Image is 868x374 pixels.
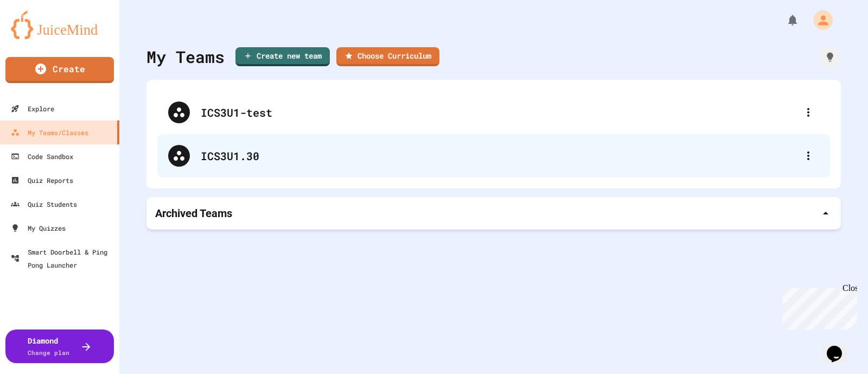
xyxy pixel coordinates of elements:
[11,102,54,115] div: Explore
[11,174,73,187] div: Quiz Reports
[5,329,114,363] button: DiamondChange plan
[28,348,69,357] span: Change plan
[336,47,439,66] a: Choose Curriculum
[11,11,108,39] img: logo-orange.svg
[11,126,88,139] div: My Teams/Classes
[201,104,797,121] div: ICS3U1-test
[157,134,830,178] div: ICS3U1.30
[157,91,830,134] div: ICS3U1-test
[766,11,802,29] div: My Notifications
[146,45,225,69] div: My Teams
[11,198,77,211] div: Quiz Students
[155,206,232,221] p: Archived Teams
[11,150,73,163] div: Code Sandbox
[11,245,115,271] div: Smart Doorbell & Ping Pong Launcher
[822,331,857,363] iframe: chat widget
[4,4,75,69] div: Chat with us now!Close
[11,221,66,234] div: My Quizzes
[819,46,841,68] div: How it works
[778,283,857,329] iframe: chat widget
[5,57,114,83] a: Create
[28,335,69,358] div: Diamond
[802,8,835,33] div: My Account
[235,47,330,66] a: Create new team
[201,148,797,164] div: ICS3U1.30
